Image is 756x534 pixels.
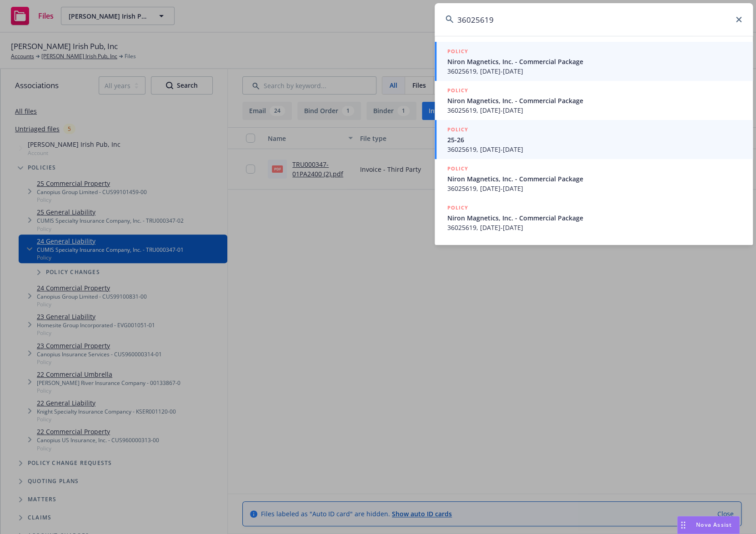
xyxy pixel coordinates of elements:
span: 36025619, [DATE]-[DATE] [447,145,742,154]
h5: POLICY [447,164,468,173]
a: POLICYNiron Magnetics, Inc. - Commercial Package36025619, [DATE]-[DATE] [435,81,753,120]
span: Niron Magnetics, Inc. - Commercial Package [447,57,742,66]
input: Search... [435,3,753,36]
a: POLICY25-2636025619, [DATE]-[DATE] [435,120,753,159]
span: 36025619, [DATE]-[DATE] [447,105,742,115]
span: Niron Magnetics, Inc. - Commercial Package [447,174,742,184]
span: 25-26 [447,135,742,145]
span: 36025619, [DATE]-[DATE] [447,223,742,232]
a: POLICYNiron Magnetics, Inc. - Commercial Package36025619, [DATE]-[DATE] [435,198,753,237]
span: 36025619, [DATE]-[DATE] [447,184,742,193]
h5: POLICY [447,125,468,134]
h5: POLICY [447,203,468,212]
a: POLICYNiron Magnetics, Inc. - Commercial Package36025619, [DATE]-[DATE] [435,159,753,198]
span: Nova Assist [696,521,732,529]
div: Drag to move [677,516,689,534]
button: Nova Assist [677,516,740,534]
h5: POLICY [447,47,468,56]
a: POLICYNiron Magnetics, Inc. - Commercial Package36025619, [DATE]-[DATE] [435,42,753,81]
h5: POLICY [447,86,468,95]
span: Niron Magnetics, Inc. - Commercial Package [447,96,742,105]
span: 36025619, [DATE]-[DATE] [447,66,742,76]
span: Niron Magnetics, Inc. - Commercial Package [447,213,742,223]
